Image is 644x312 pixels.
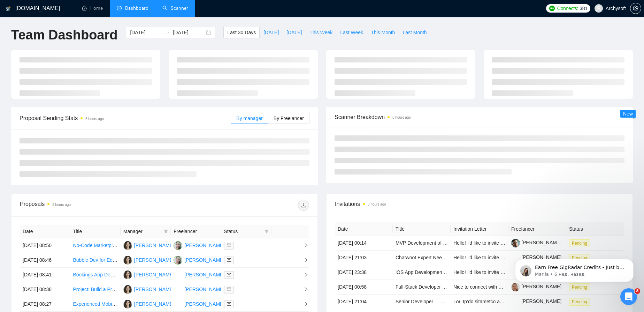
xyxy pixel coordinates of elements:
[105,218,139,246] button: Помощь
[70,238,120,253] td: No-Code Marketplace Web App Development
[14,13,25,24] img: logo
[70,297,120,312] td: Experienced Mobile Developer for Audio Recording App
[171,225,221,238] th: Freelancer
[123,300,132,309] img: AS
[123,256,132,265] img: AS
[6,3,11,14] img: logo
[402,29,427,36] span: Last Month
[511,297,520,306] img: c1v-k4X7GFmevqHfK5tak7MlxtSbPKOl5OVbRf_VwZ8pGGqGO9DRwrYjEkkcHab-B3
[30,27,120,33] p: Message from Mariia, sent 6 нед. назад
[14,207,117,215] div: Sardor AI Prompt Library
[10,171,129,192] div: 🔠 GigRadar Search Syntax: Query Operators for Optimized Job Searches
[393,265,451,280] td: iOS App Development with API Integration and location services
[569,299,593,304] a: Pending
[101,11,115,25] img: Profile image for Dima
[286,29,302,36] span: [DATE]
[569,240,593,246] a: Pending
[340,29,363,36] span: Last Week
[70,282,120,297] td: Project: Build a Premium Gamified Running & Cycling App (INTVL-Level or Better)
[48,235,57,240] span: Чат
[6,235,29,240] span: Главная
[134,242,174,249] div: [PERSON_NAME]
[123,286,174,292] a: AS[PERSON_NAME]
[263,226,270,237] span: filter
[227,258,231,262] span: mail
[174,270,182,279] img: DO
[335,113,624,121] span: Scanner Breakdown
[264,229,269,233] span: filter
[174,257,224,262] a: MK[PERSON_NAME]
[511,240,580,245] a: [PERSON_NAME] Bovdun
[399,27,430,38] button: Last Month
[174,256,182,265] img: MK
[335,236,393,251] td: [DATE] 00:14
[298,258,308,262] span: right
[7,94,132,128] div: Отправить сообщениеОбычно мы отвечаем в течение менее минуты
[134,256,174,264] div: [PERSON_NAME]
[88,11,102,25] img: Profile image for Nazar
[117,6,122,10] span: dashboard
[630,6,641,11] span: setting
[73,257,231,263] a: Bubble Dev for Editor, Dashboard, Viewer, Analytics & Post-Publish Page
[283,27,306,38] button: [DATE]
[10,134,129,148] button: Поиск по статьям
[121,225,171,238] th: Manager
[596,6,601,11] span: user
[123,228,161,235] span: Manager
[306,27,336,38] button: This Week
[73,287,251,292] a: Project: Build a Premium Gamified Running & Cycling App (INTVL-Level or Better)
[75,11,89,25] img: Profile image for Mariia
[174,242,224,248] a: MK[PERSON_NAME]
[393,236,451,251] td: MVP Development of a SaaS SEO Tool (Bubble / No-Code)
[393,295,451,309] td: Senior Developer — Build AI Chat + Quote + Booking Platform for Small Service Businesses
[30,20,120,192] span: Earn Free GigRadar Credits - Just by Sharing Your Story! 💬 Want more credits for sending proposal...
[549,6,555,11] img: upwork-logo.png
[184,300,224,308] div: [PERSON_NAME]
[174,286,224,292] a: DO[PERSON_NAME]
[184,256,224,264] div: [PERSON_NAME]
[112,235,132,240] span: Помощь
[451,222,508,236] th: Invitation Letter
[260,27,283,38] button: [DATE]
[35,218,70,246] button: Чат
[123,272,174,277] a: AS[PERSON_NAME]
[392,116,411,119] time: 5 hours ago
[20,282,70,297] td: [DATE] 08:38
[396,255,520,260] a: Chatwoot Expert Needed for Custom Agent Configuration
[393,251,451,265] td: Chatwoot Expert Needed for Custom Agent Configuration
[120,11,132,24] div: Закрыть
[78,235,96,240] span: Запрос
[336,27,367,38] button: Last Week
[123,301,174,306] a: AS[PERSON_NAME]
[263,29,279,36] span: [DATE]
[236,116,262,121] span: By manager
[73,272,145,277] a: Bookings App Developer Needed
[371,29,395,36] span: This Month
[14,174,117,189] div: 🔠 GigRadar Search Syntax: Query Operators for Optimized Job Searches
[227,302,231,306] span: mail
[70,268,120,282] td: Bookings App Developer Needed
[164,30,170,35] span: to
[164,30,170,35] span: swap-right
[630,6,641,11] a: setting
[227,243,231,247] span: mail
[309,29,332,36] span: This Week
[396,269,534,275] a: iOS App Development with API Integration and location services
[174,272,224,277] a: DO[PERSON_NAME]
[82,5,103,11] a: homeHome
[14,194,117,202] div: 👑 Laziza AI - Job Pre-Qualification
[335,280,393,295] td: [DATE] 00:58
[123,242,174,248] a: AS[PERSON_NAME]
[335,200,624,208] span: Invitations
[20,238,70,253] td: [DATE] 08:50
[569,239,590,247] span: Pending
[134,285,174,293] div: [PERSON_NAME]
[73,301,193,307] a: Experienced Mobile Developer for Audio Recording App
[70,253,120,268] td: Bubble Dev for Editor, Dashboard, Viewer, Analytics & Post-Publish Page
[70,218,105,246] button: Запрос
[184,271,224,278] div: [PERSON_NAME]
[511,239,520,247] img: c1yPyMzHNiEzeoPbVvLVcAy_E1C3zGQ3vX51FIavAsSDSqItkFi_lcPaDJUF9u_1rD
[367,27,399,38] button: This Month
